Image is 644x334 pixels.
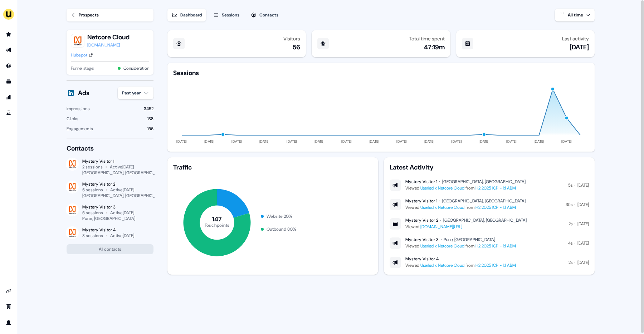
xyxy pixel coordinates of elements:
div: Impressions [67,105,90,112]
button: Past year [118,87,153,99]
div: [DATE] [577,220,589,227]
tspan: [DATE] [452,139,462,144]
tspan: [DATE] [424,139,435,144]
button: Dashboard [167,9,206,21]
a: Userled x Netcore Cloud [420,262,464,268]
div: Visitors [283,36,300,41]
div: Active [DATE] [110,233,134,239]
button: All time [555,9,595,21]
a: Go to outbound experience [3,44,14,56]
div: [GEOGRAPHIC_DATA], [GEOGRAPHIC_DATA] [82,193,166,198]
div: Mystery Visitor 4 [82,227,134,233]
button: All contacts [67,244,153,254]
div: [DATE] [577,240,589,247]
a: Hubspot [71,51,93,59]
a: Go to Inbound [3,60,14,72]
a: [DOMAIN_NAME] [87,41,130,49]
tspan: [DATE] [506,139,517,144]
div: Mystery Visitor 1 [82,158,153,164]
a: Go to profile [3,317,14,328]
div: Website 20 % [267,213,292,220]
div: Mystery Visitor 3 [82,204,135,210]
div: Pune, [GEOGRAPHIC_DATA] [82,216,135,221]
tspan: [DATE] [341,139,352,144]
div: Active [DATE] [110,187,134,193]
tspan: [DATE] [176,139,187,144]
div: 138 [147,115,153,122]
div: [DATE] [577,201,589,208]
div: 5 sessions [82,187,103,193]
div: [GEOGRAPHIC_DATA], [GEOGRAPHIC_DATA] [82,170,166,176]
div: Mystery Visitor 1 [405,179,437,185]
div: Latest Activity [390,163,589,172]
tspan: [DATE] [561,139,572,144]
a: H2 2025 ICP - 1:1 ABM [475,185,516,191]
div: [DATE] [570,43,589,51]
a: Go to experiments [3,107,14,119]
div: Hubspot [71,51,87,59]
div: Clicks [67,115,78,122]
button: Netcore Cloud [87,33,130,41]
div: [GEOGRAPHIC_DATA], [GEOGRAPHIC_DATA] [442,179,526,185]
div: Active [DATE] [110,210,134,216]
div: Total time spent [409,36,445,41]
div: Last activity [562,36,589,41]
a: Go to attribution [3,92,14,103]
a: Userled x Netcore Cloud [420,185,464,191]
tspan: [DATE] [534,139,545,144]
tspan: [DATE] [396,139,407,144]
a: [DOMAIN_NAME][URL] [420,224,462,230]
div: Contacts [259,11,278,19]
div: 47:19m [424,43,445,51]
div: Viewed [405,223,527,230]
tspan: [DATE] [204,139,215,144]
div: 5s [568,182,572,189]
a: Userled x Netcore Cloud [420,243,464,249]
div: Sessions [222,11,239,19]
div: Outbound 80 % [267,226,296,233]
a: Go to integrations [3,285,14,297]
tspan: 147 [212,215,222,224]
div: Sessions [173,69,199,77]
button: Consideration [123,65,149,72]
span: Funnel stage: [71,65,94,72]
div: 3452 [144,105,153,112]
div: Viewed from [405,185,526,192]
tspan: Touchpoints [205,222,230,228]
a: Go to prospects [3,29,14,40]
div: Mystery Visitor 3 [405,237,439,242]
tspan: [DATE] [259,139,270,144]
div: 5 sessions [82,210,103,216]
div: Contacts [67,144,153,153]
div: Ads [78,89,89,97]
div: [DATE] [577,259,589,266]
button: Sessions [209,9,244,21]
div: 156 [147,125,153,132]
div: 35s [566,201,572,208]
div: Mystery Visitor 2 [405,217,438,223]
tspan: [DATE] [287,139,297,144]
div: 56 [293,43,300,51]
a: Go to templates [3,76,14,87]
a: H2 2025 ICP - 1:1 ABM [475,243,516,249]
div: 4s [568,240,572,247]
div: Mystery Visitor 2 [82,181,153,187]
div: 2s [569,259,572,266]
a: Userled x Netcore Cloud [420,205,464,210]
div: Viewed from [405,242,516,250]
tspan: [DATE] [369,139,380,144]
div: [GEOGRAPHIC_DATA], [GEOGRAPHIC_DATA] [443,217,527,223]
a: Prospects [67,9,153,21]
div: [GEOGRAPHIC_DATA], [GEOGRAPHIC_DATA] [442,198,526,204]
div: Active [DATE] [110,164,134,170]
div: Mystery Visitor 1 [405,198,437,204]
div: 2 sessions [82,164,103,170]
div: Traffic [173,163,372,172]
div: Viewed from [405,204,526,211]
span: All time [568,12,583,18]
div: Pune, [GEOGRAPHIC_DATA] [444,237,495,242]
div: Mystery Visitor 4 [405,256,439,262]
a: Go to team [3,301,14,313]
div: Engagements [67,125,93,132]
